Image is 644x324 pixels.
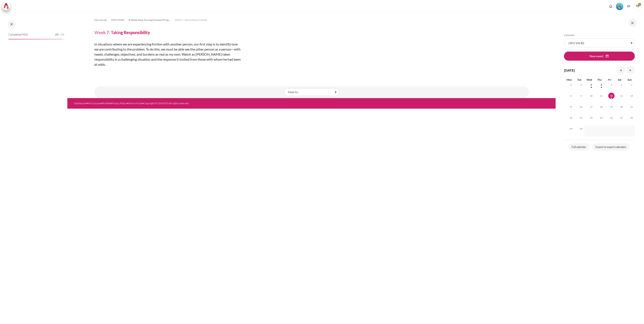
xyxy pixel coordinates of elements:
a: Week 7: Taking Responsibility [175,17,207,23]
span: Thu [597,78,602,81]
span: 13 [618,93,625,99]
h4: Week 7: Taking Responsibility [94,30,150,35]
a: Full calendar [568,143,589,151]
span: 1 [568,82,574,88]
span: 21 [628,104,635,110]
button: Languages [625,3,632,9]
span: Completed 96% [8,33,28,37]
span: 20 [618,104,625,110]
span: Sat [618,78,621,81]
span: Week 7: Taking Responsibility [175,18,207,22]
a: Today Friday, 12 September [608,95,615,97]
section: Content [67,12,556,98]
div: • • • • • [74,101,343,105]
span: 16 [578,104,584,110]
span: 27 [618,115,625,121]
a: Architeck Architeck [2,2,13,11]
span: 9 [578,93,584,99]
h5: Calendar [564,33,635,37]
span: / 25 [59,33,64,37]
td: Today [604,93,615,104]
span: 12 [608,93,615,99]
a: OPO VN B2 [111,17,124,23]
a: Terms of Use [128,102,142,105]
span: 6 [618,82,625,88]
nav: Navigation bar [94,17,529,23]
a: Copyright © 2024 BTS All rights reserved [144,102,189,105]
span: 10 [588,93,594,99]
span: 14 [628,93,635,99]
span: 23 [578,115,584,121]
span: My courses [94,18,107,22]
span: 8-Week Keep Turning Outward Program [129,18,171,22]
span: 8 [568,93,574,99]
span: Fri [608,78,611,81]
span: 3 [588,82,594,88]
span: 24 [55,33,59,37]
a: 8-Week Keep Turning Outward Program [129,17,171,23]
a: Profile [102,102,110,105]
a: Dashboard [74,102,86,105]
div: Show notification window with no new notifications [608,3,614,9]
div: Level #5 [616,2,623,10]
a: Import or export calendars [592,143,630,151]
a: Thursday, 4 September events [598,84,604,86]
a: Wednesday, 3 September events [588,84,594,86]
h4: [DATE] [564,68,575,73]
span: 24 [588,115,594,121]
span: 26 [608,115,615,121]
span: 17 [588,104,594,110]
span: 2 [578,82,584,88]
a: My courses [94,17,107,23]
span: New event [589,54,603,58]
span: 22 [568,115,574,121]
img: Architeck [3,3,9,9]
span: 7 [628,82,635,88]
span: Mon [567,78,572,81]
a: My Courses [88,102,101,105]
section: Blocks [564,33,635,152]
img: Level #5 [616,3,623,10]
span: 18 [598,104,604,110]
p: In situations where we are experiencing friction with another person, our first step is to identi... [94,42,242,67]
span: 30 [578,125,584,132]
span: 4 [598,82,604,88]
a: Privacy Policy [111,102,127,105]
span: 15 [568,104,574,110]
span: TP [633,2,642,11]
span: Sun [628,78,632,81]
a: Level #5 [614,2,625,10]
span: 25 [598,115,604,121]
span: Tue [577,78,581,81]
span: 11 [598,93,604,99]
button: New event [564,52,635,60]
a: User menu [633,2,642,11]
span: OPO VN B2 [111,18,124,22]
span: Wed [587,78,592,81]
span: 29 [568,125,574,132]
span: 5 [608,82,615,88]
span: 28 [628,115,635,121]
span: 19 [608,104,615,110]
